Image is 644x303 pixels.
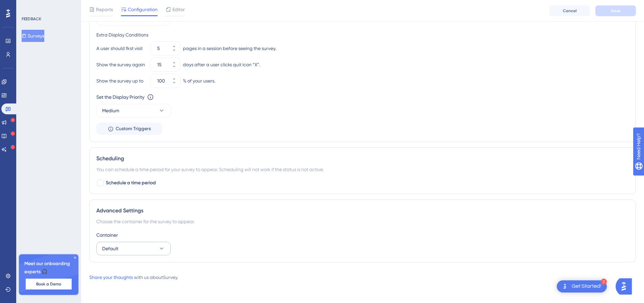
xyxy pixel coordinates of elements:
span: Medium [102,107,119,115]
div: A user should first visit [96,44,148,52]
span: Schedule a time period [106,179,156,187]
span: Cancel [563,8,577,14]
span: Book a Demo [36,281,61,287]
button: Default [96,242,171,255]
div: Choose the container for the survey to appear. [96,217,629,226]
span: Configuration [128,5,158,14]
iframe: UserGuiding AI Assistant Launcher [616,276,636,297]
span: Default [102,244,118,253]
div: Show the survey again [96,61,148,69]
div: FEEDBACK [22,16,41,22]
div: 2 [601,279,607,285]
div: Container [96,231,629,239]
div: Get Started! [572,283,601,290]
div: Show the survey up to [96,77,148,85]
span: Custom Triggers [116,125,151,133]
div: Set the Display Priority [96,93,144,101]
span: Save [611,8,620,14]
div: with us about Survey . [89,273,178,281]
div: Advanced Settings [96,207,629,215]
div: You can schedule a time period for your survey to appear. Scheduling will not work if the status ... [96,165,629,173]
div: % of your users. [183,77,215,85]
div: Open Get Started! checklist, remaining modules: 2 [557,280,607,293]
button: Custom Triggers [96,123,162,135]
img: launcher-image-alternative-text [561,282,569,290]
button: Save [595,5,636,16]
div: Extra Display Conditions [96,31,629,39]
a: Share your thoughts [89,275,133,280]
span: Need Help? [16,2,42,10]
span: Reports [96,5,113,14]
div: days after a user clicks quit icon “X”. [183,61,260,69]
span: Meet our onboarding experts 🎧 [24,260,73,276]
div: Scheduling [96,155,629,163]
button: Medium [96,104,171,117]
button: Book a Demo [26,279,72,289]
span: Editor [172,5,185,14]
div: pages in a session before seeing the survey. [183,44,276,52]
button: Cancel [549,5,590,16]
button: Surveys [22,30,44,42]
